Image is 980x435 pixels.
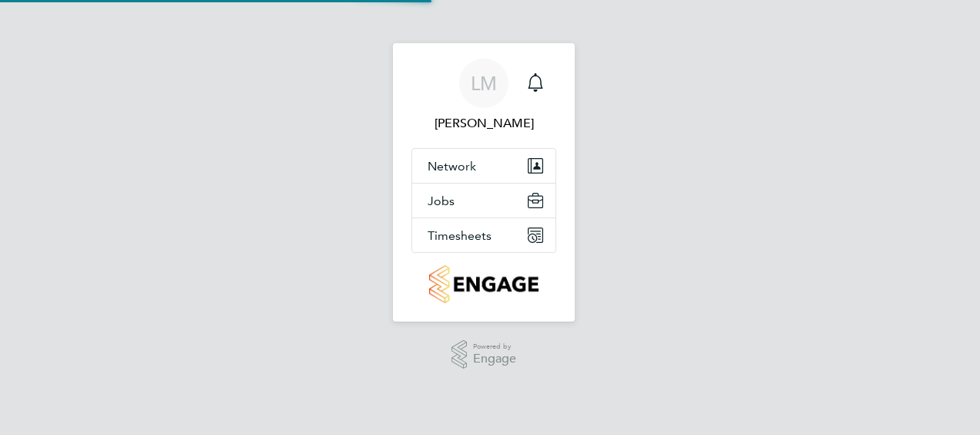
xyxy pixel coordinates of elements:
span: Network [428,159,476,174]
button: Timesheets [412,218,555,252]
span: Liam Mackay [411,114,556,133]
span: Timesheets [428,228,492,243]
span: Engage [473,352,516,366]
a: Go to home page [411,265,556,303]
button: Jobs [412,184,555,217]
span: LM [471,73,497,93]
a: Powered byEngage [451,340,517,369]
nav: Main navigation [393,43,575,322]
img: countryside-properties-logo-retina.png [429,265,538,303]
span: Powered by [473,340,516,353]
a: LM[PERSON_NAME] [411,59,556,133]
span: Jobs [428,194,455,208]
button: Network [412,149,555,183]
